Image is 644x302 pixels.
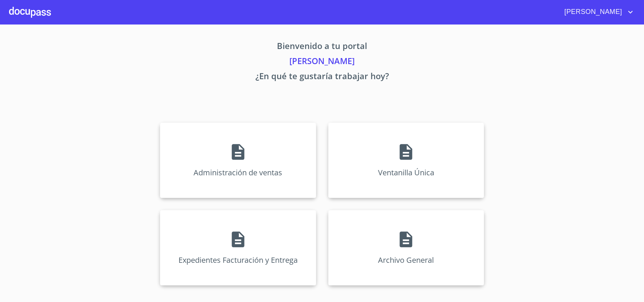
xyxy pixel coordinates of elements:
[90,70,555,85] p: ¿En qué te gustaría trabajar hoy?
[90,55,555,70] p: [PERSON_NAME]
[559,6,626,18] span: [PERSON_NAME]
[178,255,298,265] p: Expedientes Facturación y Entrega
[378,167,434,178] p: Ventanilla Única
[90,40,555,55] p: Bienvenido a tu portal
[378,255,434,265] p: Archivo General
[559,6,635,18] button: account of current user
[194,167,282,178] p: Administración de ventas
